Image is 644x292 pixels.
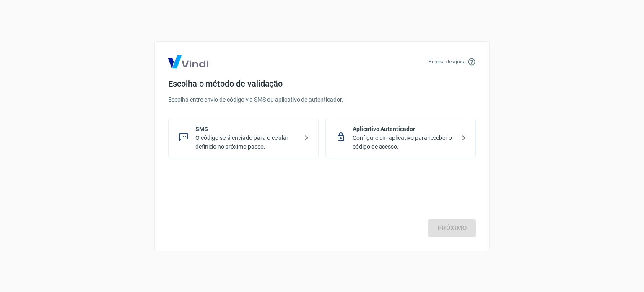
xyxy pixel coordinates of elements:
div: Aplicativo AutenticadorConfigure um aplicativo para receber o código de acesso. [325,118,476,158]
p: Escolha entre envio de código via SMS ou aplicativo de autenticador. [168,95,476,104]
p: Aplicativo Autenticador [353,125,455,134]
p: O código será enviado para o celular definido no próximo passo. [195,134,298,151]
h4: Escolha o método de validação [168,79,476,89]
p: Precisa de ajuda [428,58,466,66]
img: Logo Vind [168,55,208,68]
div: SMSO código será enviado para o celular definido no próximo passo. [168,118,319,158]
p: SMS [195,125,298,134]
p: Configure um aplicativo para receber o código de acesso. [353,134,455,151]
